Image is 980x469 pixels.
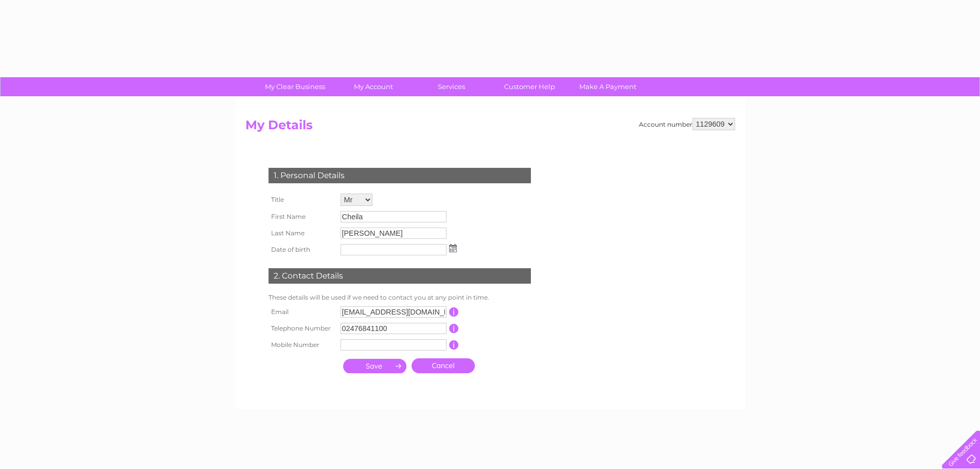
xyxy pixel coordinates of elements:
input: Submit [343,359,406,373]
h2: My Details [245,118,735,137]
input: Information [449,340,459,350]
img: ... [449,244,457,252]
a: Cancel [412,358,475,373]
div: 2. Contact Details [269,268,531,284]
a: Customer Help [487,77,572,96]
th: First Name [266,209,338,225]
td: These details will be used if we need to contact you at any point in time. [266,291,533,304]
a: My Account [331,77,416,96]
th: Mobile Number [266,337,338,353]
input: Information [449,307,459,317]
th: Email [266,304,338,320]
a: Make A Payment [565,77,650,96]
th: Date of birth [266,241,338,258]
th: Last Name [266,225,338,241]
th: Telephone Number [266,320,338,337]
input: Information [449,324,459,333]
div: 1. Personal Details [269,168,531,183]
a: Services [409,77,494,96]
div: Account number [639,118,735,130]
th: Title [266,191,338,209]
a: My Clear Business [253,77,337,96]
